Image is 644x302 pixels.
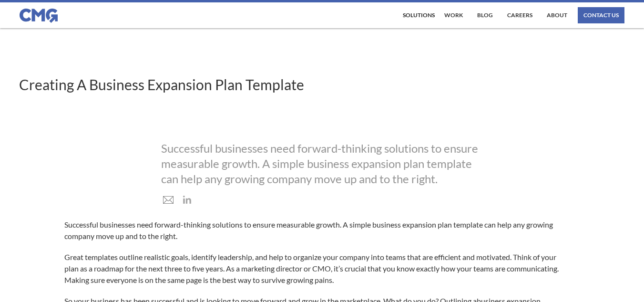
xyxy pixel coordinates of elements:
div: contact us [583,12,619,18]
a: Blog [475,7,495,23]
img: LinkedIn icon in grey [182,195,192,205]
div: Solutions [403,12,435,18]
a: Careers [505,7,535,23]
img: mail icon in grey [162,195,174,205]
p: Successful businesses need forward-thinking solutions to ensure measurable growth. A simple busin... [64,219,570,242]
a: work [442,7,465,23]
div: Successful businesses need forward-thinking solutions to ensure measurable growth. A simple busin... [161,141,483,187]
a: About [544,7,570,23]
p: Great templates outline realistic goals, identify leadership, and help to organize your company i... [64,251,570,286]
img: CMG logo in blue. [20,9,58,23]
